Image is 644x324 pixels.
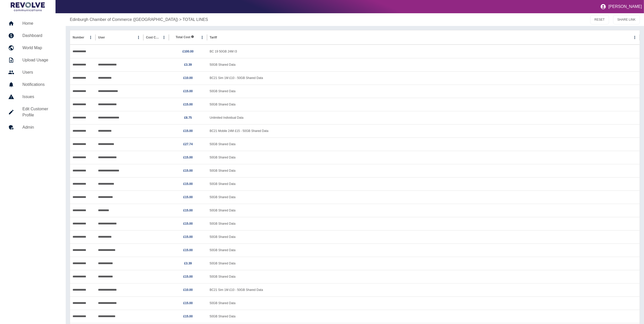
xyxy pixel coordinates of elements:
[207,217,640,230] div: 50GB Shared Data
[183,50,194,53] a: £100.00
[4,66,62,78] a: Users
[146,36,160,39] div: Cost Centre
[207,151,640,164] div: 50GB Shared Data
[207,164,640,177] div: 50GB Shared Data
[207,177,640,191] div: 50GB Shared Data
[4,42,62,54] a: World Map
[199,34,206,41] button: Total Cost column menu
[4,91,62,103] a: Issues
[179,17,182,23] p: >
[184,63,192,66] a: £3.39
[135,34,142,41] button: User column menu
[4,17,62,30] a: Home
[73,36,84,39] div: Number
[608,4,642,9] p: [PERSON_NAME]
[183,315,193,318] a: £15.00
[183,275,193,278] a: £15.00
[207,111,640,124] div: Unlimited Individual Data
[207,257,640,270] div: 50GB Shared Data
[183,156,193,159] a: £15.00
[4,121,62,133] a: Admin
[4,30,62,42] a: Dashboard
[183,103,193,106] a: £15.00
[87,34,94,41] button: Number column menu
[207,58,640,71] div: 50GB Shared Data
[176,35,194,39] span: Total Cost includes both fixed and variable costs.
[22,69,58,75] h5: Users
[207,270,640,283] div: 50GB Shared Data
[207,296,640,310] div: 50GB Shared Data
[4,103,62,121] a: Edit Customer Profile
[183,142,193,146] a: £27.74
[598,2,644,12] button: [PERSON_NAME]
[22,82,58,88] h5: Notifications
[207,45,640,58] div: BC 19 50GB 24M I3
[22,20,58,26] h5: Home
[183,129,193,133] a: £15.00
[183,235,193,239] a: £15.00
[207,191,640,204] div: 50GB Shared Data
[22,106,58,118] h5: Edit Customer Profile
[207,138,640,151] div: 50GB Shared Data
[184,262,192,265] a: £3.39
[183,89,193,93] a: £15.00
[590,15,609,24] button: RESET
[207,98,640,111] div: 50GB Shared Data
[207,124,640,138] div: BC21 Mobile 24M £15 - 50GB Shared Data
[631,34,638,41] button: Tariff column menu
[22,94,58,100] h5: Issues
[210,36,217,39] div: Tariff
[11,2,45,11] img: Logo
[183,195,193,199] a: £15.00
[613,15,640,24] button: SHARE LINK
[183,17,208,23] a: TOTAL LINES
[22,57,58,63] h5: Upload Usage
[207,244,640,257] div: 50GB Shared Data
[183,182,193,186] a: £15.00
[207,71,640,85] div: BC21 Sim 1M £10 - 50GB Shared Data
[207,204,640,217] div: 50GB Shared Data
[207,230,640,244] div: 50GB Shared Data
[183,222,193,225] a: £15.00
[22,124,58,130] h5: Admin
[184,116,192,119] a: £8.75
[4,78,62,91] a: Notifications
[183,248,193,252] a: £15.00
[183,301,193,305] a: £15.00
[70,17,178,23] a: Edinburgh Chamber of Commerce ([GEOGRAPHIC_DATA])
[4,54,62,66] a: Upload Usage
[98,36,105,39] div: User
[207,310,640,323] div: 50GB Shared Data
[183,169,193,172] a: £15.00
[183,288,193,292] a: £10.00
[183,209,193,212] a: £15.00
[22,33,58,39] h5: Dashboard
[183,76,193,80] a: £10.00
[160,34,168,41] button: Cost Centre column menu
[22,45,58,51] h5: World Map
[207,283,640,296] div: BC21 Sim 1M £10 - 50GB Shared Data
[207,85,640,98] div: 50GB Shared Data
